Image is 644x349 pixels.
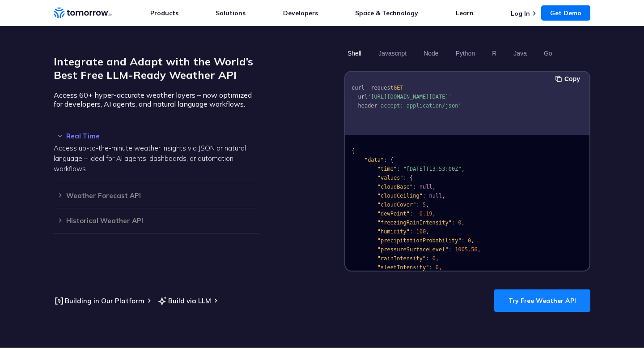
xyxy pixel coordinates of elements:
[420,46,441,61] button: Node
[423,193,426,199] span: :
[377,264,429,271] span: "sleetIntensity"
[462,166,465,172] span: ,
[452,220,455,226] span: :
[478,246,481,253] span: ,
[489,46,500,61] button: R
[54,143,259,174] p: Access up-to-the-minute weather insights via JSON or natural language – ideal for AI agents, dash...
[384,157,387,163] span: :
[419,184,432,190] span: null
[429,193,442,199] span: null
[426,228,429,235] span: ,
[455,246,478,253] span: 1005.56
[449,246,452,253] span: :
[54,295,144,306] a: Building in Our Platform
[410,175,413,181] span: {
[377,193,423,199] span: "cloudCeiling"
[377,220,452,226] span: "freezingRainIntensity"
[358,94,368,100] span: url
[439,264,442,271] span: ,
[403,175,407,181] span: :
[555,74,583,84] button: Copy
[453,46,479,61] button: Python
[432,211,436,217] span: ,
[442,193,445,199] span: ,
[377,166,397,172] span: "time"
[456,9,474,17] a: Learn
[377,237,462,244] span: "precipitationProbability"
[371,85,394,91] span: request
[458,220,461,226] span: 0
[432,255,436,262] span: 0
[54,6,112,20] a: Home link
[394,85,403,91] span: GET
[377,175,403,181] span: "values"
[368,94,452,100] span: '[URL][DOMAIN_NAME][DATE]'
[510,46,530,61] button: Java
[541,5,590,21] a: Get Demo
[426,255,429,262] span: :
[416,202,419,208] span: :
[471,237,474,244] span: ,
[377,103,462,109] span: 'accept: application/json'
[541,46,555,61] button: Go
[358,103,377,109] span: header
[377,228,410,235] span: "humidity"
[410,228,413,235] span: :
[462,220,465,226] span: ,
[364,157,384,163] span: "data"
[462,237,465,244] span: :
[494,289,590,312] a: Try Free Weather API
[54,55,259,82] h2: Integrate and Adapt with the World’s Best Free LLM-Ready Weather API
[423,202,426,208] span: 5
[150,9,178,17] a: Products
[377,246,449,253] span: "pressureSurfaceLevel"
[54,217,259,224] h3: Historical Weather API
[352,103,358,109] span: --
[352,94,358,100] span: --
[54,133,259,139] h3: Real Time
[283,9,318,17] a: Developers
[157,295,211,306] a: Build via LLM
[416,228,426,235] span: 100
[413,184,416,190] span: :
[426,202,429,208] span: ,
[355,9,418,17] a: Space & Technology
[429,264,432,271] span: :
[403,166,462,172] span: "[DATE]T13:53:00Z"
[436,264,439,271] span: 0
[377,211,410,217] span: "dewPoint"
[375,46,410,61] button: Javascript
[352,85,364,91] span: curl
[344,46,364,61] button: Shell
[468,237,471,244] span: 0
[436,255,439,262] span: ,
[216,9,246,17] a: Solutions
[352,148,355,154] span: {
[397,166,400,172] span: :
[390,157,394,163] span: {
[511,9,530,17] a: Log In
[419,211,432,217] span: 0.19
[54,90,259,108] p: Access 60+ hyper-accurate weather layers – now optimized for developers, AI agents, and natural l...
[377,202,416,208] span: "cloudCover"
[54,192,259,199] h3: Weather Forecast API
[432,184,436,190] span: ,
[364,85,371,91] span: --
[410,211,413,217] span: :
[377,184,413,190] span: "cloudBase"
[416,211,419,217] span: -
[377,255,426,262] span: "rainIntensity"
